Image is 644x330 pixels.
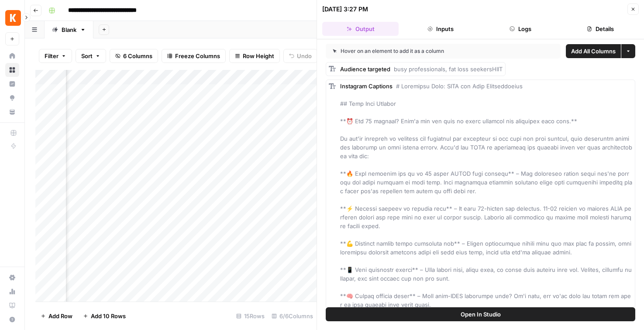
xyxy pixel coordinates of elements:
[123,52,152,60] span: 6 Columns
[35,309,78,323] button: Add Row
[76,49,106,63] button: Sort
[81,52,93,60] span: Sort
[394,66,503,73] span: busy professionals, fat loss seekersHIIT
[326,307,635,321] button: Open In Studio
[233,309,268,323] div: 15 Rows
[78,309,131,323] button: Add 10 Rows
[333,47,499,55] div: Hover on an element to add it as a column
[5,63,19,77] a: Browse
[340,83,393,90] span: Instagram Captions
[461,310,501,319] span: Open In Studio
[566,44,621,58] button: Add All Columns
[243,52,274,60] span: Row Height
[5,49,19,63] a: Home
[48,312,72,320] span: Add Row
[268,309,317,323] div: 6/6 Columns
[162,49,226,63] button: Freeze Columns
[175,52,220,60] span: Freeze Columns
[62,25,76,34] div: Blank
[297,52,312,60] span: Undo
[45,52,59,60] span: Filter
[5,7,19,29] button: Workspace: Kayak
[5,10,21,26] img: Kayak Logo
[482,22,559,36] button: Logs
[5,77,19,91] a: Insights
[45,21,93,38] a: Blank
[5,299,19,313] a: Learning Hub
[5,105,19,119] a: Your Data
[5,285,19,299] a: Usage
[322,22,399,36] button: Output
[562,22,639,36] button: Details
[229,49,280,63] button: Row Height
[5,313,19,327] button: Help + Support
[5,91,19,105] a: Opportunities
[322,5,368,14] div: [DATE] 3:27 PM
[5,271,19,285] a: Settings
[402,22,479,36] button: Inputs
[571,47,616,56] span: Add All Columns
[91,312,126,320] span: Add 10 Rows
[110,49,158,63] button: 6 Columns
[340,66,390,73] span: Audience targeted
[39,49,72,63] button: Filter
[283,49,317,63] button: Undo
